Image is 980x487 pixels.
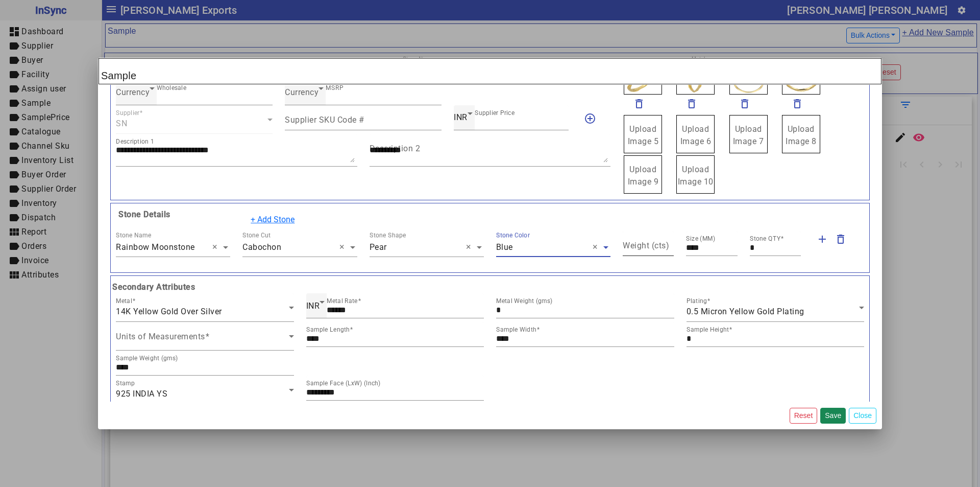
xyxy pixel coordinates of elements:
mat-icon: add_circle_outline [584,112,596,125]
b: Stone Details [116,210,170,219]
mat-label: Supplier Price [475,109,514,117]
b: Secondary Attributes [110,281,870,293]
span: INR [454,112,468,122]
div: Stone Cut [242,230,271,240]
button: Save [820,408,846,424]
mat-label: Stone QTY [750,235,780,242]
span: 14K Yellow Gold Over Silver [116,307,222,316]
span: Upload Image 8 [786,124,817,146]
span: INR [306,301,320,311]
button: Reset [790,408,818,424]
span: Clear all [339,241,348,253]
mat-icon: delete_outline [791,98,803,110]
mat-label: Metal Weight (gms) [496,297,553,305]
h2: Sample [99,58,881,84]
div: Stone Color [496,230,530,240]
mat-label: Units of Measurements [116,332,205,341]
span: Upload Image 7 [733,124,764,146]
mat-label: Weight (cts) [623,240,669,250]
span: Clear all [593,241,601,253]
mat-icon: delete_outline [633,98,645,110]
mat-label: Description 1 [116,138,154,145]
button: Close [849,408,876,424]
mat-label: Supplier [116,109,140,117]
mat-label: Description 2 [370,143,421,153]
mat-label: MSRP [326,84,344,91]
mat-label: Sample Length [306,326,350,333]
mat-label: Metal [116,297,132,305]
mat-label: Supplier SKU Code # [285,114,364,124]
mat-label: Sample Face (LxW) (Inch) [306,380,381,387]
mat-label: Size (MM) [686,235,716,242]
mat-icon: delete_outline [739,98,751,110]
div: Stone Name [116,230,151,240]
span: Clear all [212,241,221,253]
span: Upload Image 9 [628,165,659,187]
span: Currency [116,87,150,97]
mat-icon: delete_outline [835,233,847,245]
span: Upload Image 5 [628,124,659,146]
div: Stone Shape [370,230,406,240]
mat-label: Stamp [116,380,135,387]
mat-label: Sample Width [496,326,536,333]
mat-label: Wholesale [157,84,186,91]
mat-label: Metal Rate [327,297,358,305]
span: Upload Image 10 [678,165,714,187]
button: + Add Stone [244,210,301,229]
mat-icon: delete_outline [685,98,698,110]
span: Upload Image 6 [680,124,712,146]
span: 925 INDIA YS [116,389,167,399]
mat-label: Sample Height [687,326,729,333]
span: Clear all [466,241,475,253]
mat-label: Plating [687,297,707,305]
span: 0.5 Micron Yellow Gold Plating [687,307,804,316]
mat-label: Sample Weight (gms) [116,355,178,362]
span: Currency [285,87,318,97]
mat-icon: add [816,233,828,245]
